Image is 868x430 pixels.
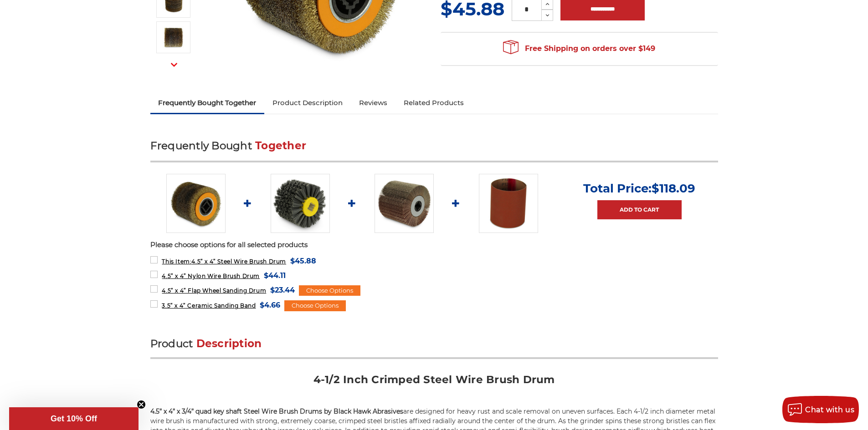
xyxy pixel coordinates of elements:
button: Next [163,55,185,75]
p: Total Price: [583,181,695,196]
button: Close teaser [137,400,146,409]
span: $118.09 [652,181,695,196]
strong: This Item: [162,258,191,265]
span: Together [255,139,306,152]
img: 4.5” x 4” Steel Wire Brush Drum [162,26,185,49]
div: Choose Options [299,285,360,296]
div: Get 10% OffClose teaser [9,407,139,430]
strong: 4.5” x 4” x 3/4” quad key shaft Steel Wire Brush Drums by Black Hawk Abrasives [150,407,403,415]
span: 4.5” x 4” Nylon Wire Brush Drum [162,273,260,279]
span: $4.66 [260,299,280,311]
span: 4.5” x 4” Flap Wheel Sanding Drum [162,287,266,294]
h2: 4-1/2 Inch Crimped Steel Wire Brush Drum [150,373,718,393]
a: Frequently Bought Together [150,93,265,113]
span: $45.88 [290,255,316,267]
span: Chat with us [805,405,854,414]
span: Product [150,337,193,350]
div: Choose Options [284,300,346,311]
span: 4.5” x 4” Steel Wire Brush Drum [162,258,286,265]
a: Product Description [264,93,351,113]
span: Frequently Bought [150,139,252,152]
span: 3.5” x 4” Ceramic Sanding Band [162,302,256,309]
a: Add to Cart [597,200,682,219]
a: Reviews [351,93,395,113]
button: Chat with us [782,396,859,423]
span: Description [196,337,262,350]
span: Get 10% Off [51,414,97,423]
span: Free Shipping on orders over $149 [503,40,655,58]
p: Please choose options for all selected products [150,240,718,250]
span: $44.11 [264,269,286,282]
a: Related Products [395,93,472,113]
img: 4.5 inch x 4 inch Abrasive steel wire brush [166,174,226,233]
span: $23.44 [270,284,295,296]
